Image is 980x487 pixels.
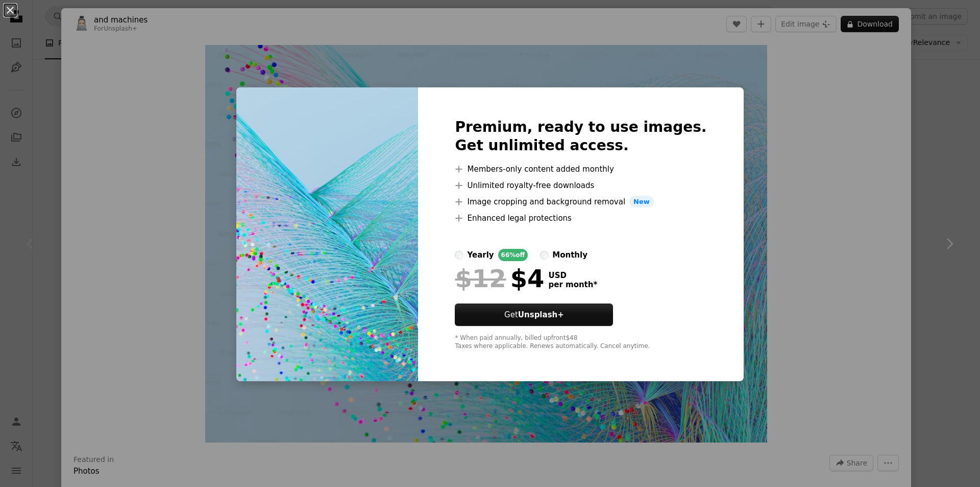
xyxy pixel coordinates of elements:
button: GetUnsplash+ [455,304,613,326]
div: yearly [467,249,494,261]
li: Unlimited royalty-free downloads [455,179,706,192]
div: $4 [455,265,544,292]
li: Enhanced legal protections [455,212,706,224]
strong: Unsplash+ [518,310,564,319]
div: 66% off [498,249,528,261]
span: USD [548,271,597,280]
li: Image cropping and background removal [455,196,706,208]
div: * When paid annually, billed upfront $48 Taxes where applicable. Renews automatically. Cancel any... [455,334,706,351]
input: monthly [540,251,548,259]
li: Members-only content added monthly [455,163,706,175]
span: per month * [548,280,597,289]
h2: Premium, ready to use images. Get unlimited access. [455,118,706,155]
span: New [629,196,654,208]
span: $12 [455,265,506,292]
div: monthly [552,249,587,261]
input: yearly66%off [455,251,463,259]
img: premium_photo-1667912925305-629794bdb691 [236,87,418,382]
